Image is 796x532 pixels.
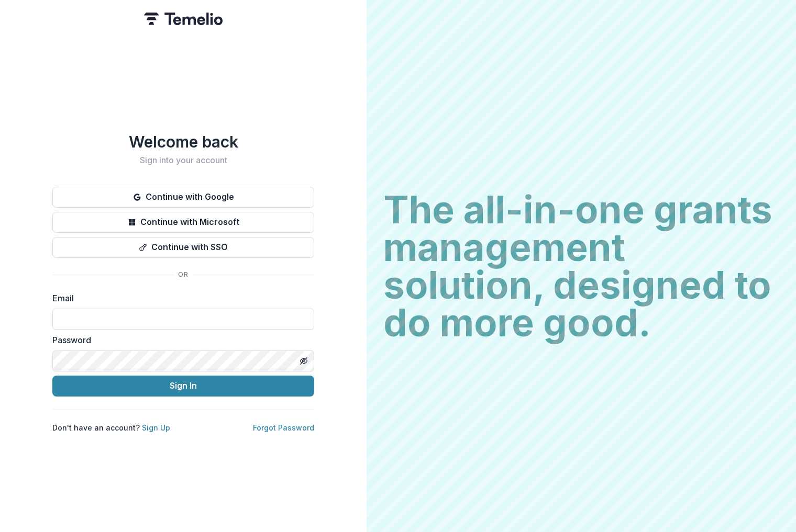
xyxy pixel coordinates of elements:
a: Forgot Password [253,423,314,432]
button: Sign In [52,376,314,397]
p: Don't have an account? [52,422,170,433]
button: Toggle password visibility [295,353,312,369]
h1: Welcome back [52,132,314,151]
button: Continue with SSO [52,237,314,258]
label: Password [52,334,308,346]
button: Continue with Microsoft [52,212,314,233]
img: Temelio [144,13,223,25]
button: Continue with Google [52,187,314,208]
h2: Sign into your account [52,155,314,165]
a: Sign Up [142,423,170,432]
label: Email [52,292,308,304]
